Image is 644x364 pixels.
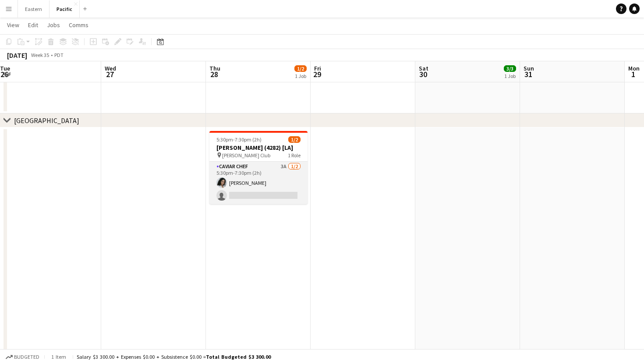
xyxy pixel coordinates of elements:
[69,21,88,29] span: Comms
[418,69,428,79] span: 30
[48,353,69,360] span: 1 item
[14,116,79,125] div: [GEOGRAPHIC_DATA]
[25,19,42,31] a: Edit
[288,152,301,159] span: 1 Role
[18,0,50,18] button: Eastern
[208,69,220,79] span: 28
[288,136,301,143] span: 1/2
[206,353,271,360] span: Total Budgeted $3 300.00
[504,73,516,79] div: 1 Job
[419,64,428,72] span: Sat
[294,65,307,72] span: 1/2
[7,21,19,29] span: View
[29,52,51,58] span: Week 35
[28,21,38,29] span: Edit
[50,0,80,18] button: Pacific
[54,52,64,58] div: PDT
[504,65,516,72] span: 3/3
[522,69,534,79] span: 31
[209,64,220,72] span: Thu
[295,73,306,79] div: 1 Job
[7,51,27,60] div: [DATE]
[524,64,534,72] span: Sun
[77,353,271,360] div: Salary $3 300.00 + Expenses $0.00 + Subsistence $0.00 =
[103,69,116,79] span: 27
[216,136,262,143] span: 5:30pm-7:30pm (2h)
[14,354,39,360] span: Budgeted
[47,21,60,29] span: Jobs
[209,144,308,152] h3: [PERSON_NAME] (4282) [LA]
[209,131,308,204] app-job-card: 5:30pm-7:30pm (2h)1/2[PERSON_NAME] (4282) [LA] [PERSON_NAME] Club1 RoleCaviar Chef3A1/25:30pm-7:3...
[628,64,640,72] span: Mon
[209,162,308,204] app-card-role: Caviar Chef3A1/25:30pm-7:30pm (2h)[PERSON_NAME]
[4,352,41,362] button: Budgeted
[627,69,640,79] span: 1
[65,19,92,31] a: Comms
[222,152,270,159] span: [PERSON_NAME] Club
[105,64,116,72] span: Wed
[313,69,321,79] span: 29
[4,19,23,31] a: View
[314,64,321,72] span: Fri
[43,19,64,31] a: Jobs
